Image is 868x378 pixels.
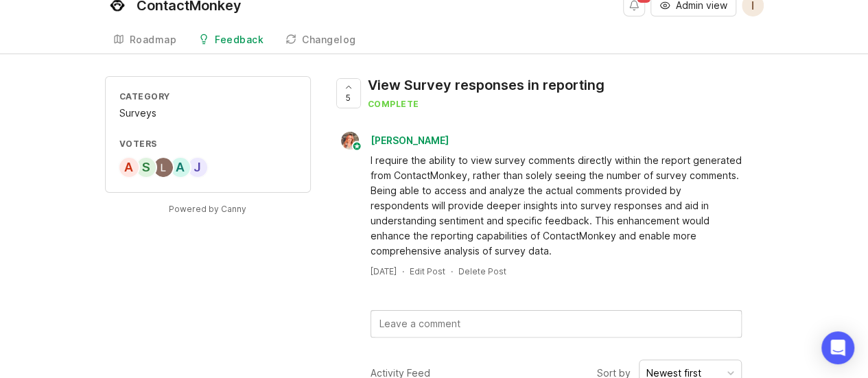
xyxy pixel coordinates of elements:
a: Changelog [277,26,364,54]
div: I require the ability to view survey comments directly within the report generated from ContactMo... [371,153,742,259]
div: · [451,265,453,277]
a: Powered by Canny [167,201,248,217]
img: Laura-Lee Godridge [154,158,173,177]
img: Bronwen W [336,132,363,150]
a: [DATE] [371,265,397,277]
div: J [187,156,209,178]
a: Roadmap [105,26,185,54]
div: Feedback [215,35,263,45]
div: A [169,156,191,178]
div: Delete Post [458,265,506,277]
div: A [118,156,140,178]
time: [DATE] [371,266,397,276]
a: Feedback [190,26,272,54]
div: Changelog [302,35,356,45]
div: Category [119,91,296,102]
div: complete [368,98,605,110]
div: Surveys [119,106,296,121]
div: Open Intercom Messenger [821,331,854,364]
img: member badge [351,141,362,152]
span: 5 [346,92,351,104]
div: Roadmap [130,35,177,45]
div: Edit Post [410,265,445,277]
div: S [135,156,157,178]
div: Voters [119,138,296,150]
button: 5 [336,78,361,108]
a: Bronwen W[PERSON_NAME] [333,132,460,150]
div: · [402,265,404,277]
span: [PERSON_NAME] [371,134,449,146]
div: View Survey responses in reporting [368,75,605,95]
